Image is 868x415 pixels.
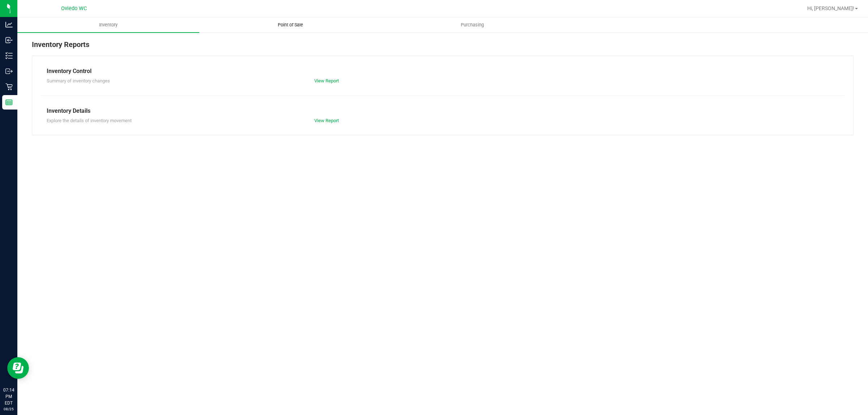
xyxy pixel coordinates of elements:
[5,52,13,59] inline-svg: Inventory
[314,118,339,123] a: View Report
[61,5,87,12] span: Oviedo WC
[3,406,14,412] p: 08/25
[807,5,854,11] span: Hi, [PERSON_NAME]!
[32,39,854,56] div: Inventory Reports
[7,357,29,379] iframe: Resource center
[47,118,132,123] span: Explore the details of inventory movement
[5,83,13,90] inline-svg: Retail
[5,21,13,28] inline-svg: Analytics
[47,107,839,115] div: Inventory Details
[199,17,381,33] a: Point of Sale
[451,22,494,28] span: Purchasing
[268,22,313,28] span: Point of Sale
[5,68,13,75] inline-svg: Outbound
[314,78,339,84] a: View Report
[47,67,839,76] div: Inventory Control
[17,17,199,33] a: Inventory
[3,387,14,406] p: 07:14 PM EDT
[5,37,13,44] inline-svg: Inbound
[89,22,127,28] span: Inventory
[47,78,110,84] span: Summary of inventory changes
[381,17,563,33] a: Purchasing
[5,99,13,106] inline-svg: Reports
